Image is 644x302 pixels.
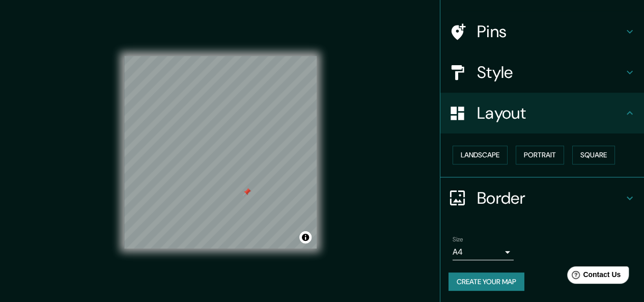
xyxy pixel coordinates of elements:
[124,56,317,249] canvas: Map
[477,21,624,42] h4: Pins
[516,146,564,164] button: Portrait
[440,11,644,52] div: Pins
[453,235,463,243] label: Size
[477,62,624,83] h4: Style
[572,146,615,164] button: Square
[440,52,644,93] div: Style
[299,231,312,243] button: Toggle attribution
[453,146,508,164] button: Landscape
[477,103,624,123] h4: Layout
[553,262,633,291] iframe: Help widget launcher
[453,244,514,260] div: A4
[440,93,644,133] div: Layout
[449,272,524,291] button: Create your map
[440,178,644,218] div: Border
[477,188,624,208] h4: Border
